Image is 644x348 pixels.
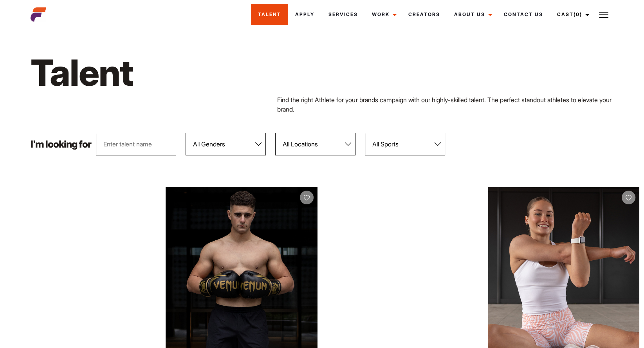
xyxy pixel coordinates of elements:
[321,4,365,25] a: Services
[599,10,608,20] img: Burger icon
[31,50,367,95] h1: Talent
[365,46,446,67] a: Jobs
[277,95,613,114] p: Find the right Athlete for your brands campaign with our highly-skilled talent. The perfect stand...
[447,4,497,25] a: About Us
[574,11,582,17] span: (0)
[401,4,447,25] a: Creators
[251,4,288,25] a: Talent
[365,4,401,25] a: Work
[550,4,594,25] a: Cast(0)
[365,67,446,88] a: Job Request
[31,139,91,149] p: I'm looking for
[96,133,176,155] input: Enter talent name
[31,7,46,22] img: cropped-aefm-brand-fav-22-square.png
[365,25,446,46] a: Campaigns
[497,4,550,25] a: Contact Us
[288,4,321,25] a: Apply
